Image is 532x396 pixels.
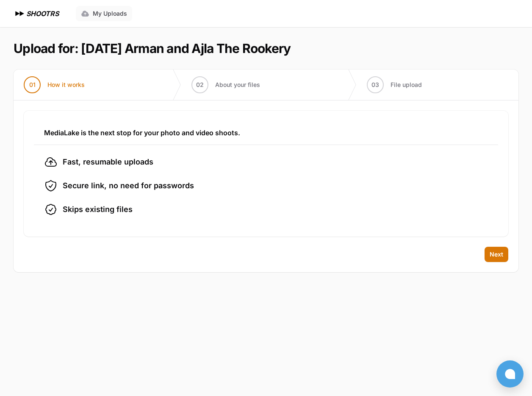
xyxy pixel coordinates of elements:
span: Next [490,250,503,259]
img: SHOOTRS [14,8,26,19]
button: 01 How it works [14,70,95,100]
button: 03 File upload [357,70,432,100]
a: SHOOTRS SHOOTRS [14,8,59,19]
span: My Uploads [93,9,127,18]
span: 03 [371,81,379,89]
h3: MediaLake is the next stop for your photo and video shoots. [44,128,488,138]
span: How it works [47,81,85,89]
span: About your files [215,81,260,89]
a: My Uploads [76,6,132,21]
h1: Upload for: [DATE] Arman and Ajla The Rookery [14,41,291,56]
button: Next [485,247,508,262]
span: File upload [391,81,422,89]
span: Fast, resumable uploads [63,156,153,168]
span: 02 [196,81,204,89]
span: 01 [29,81,36,89]
span: Secure link, no need for passwords [63,180,194,192]
span: Skips existing files [63,204,133,215]
h1: SHOOTRS [26,8,59,19]
button: 02 About your files [181,70,270,100]
button: Open chat window [496,360,524,388]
